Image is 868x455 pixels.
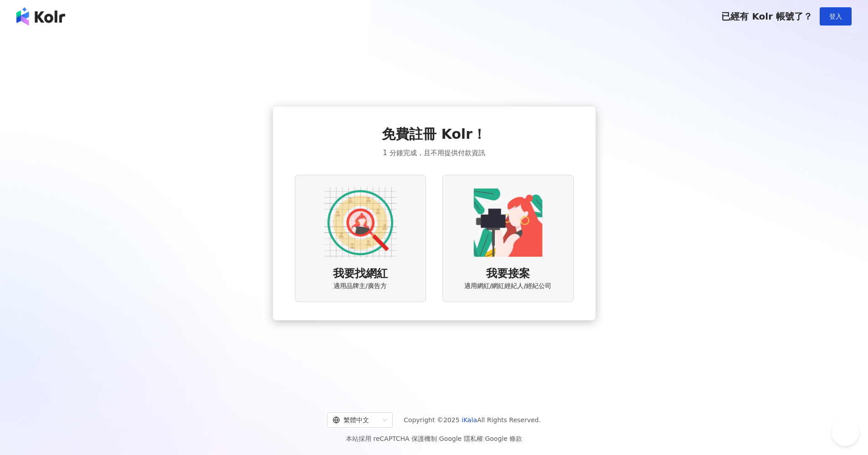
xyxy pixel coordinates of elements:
span: | [437,435,439,442]
iframe: Help Scout Beacon - Open [832,419,859,446]
span: 免費註冊 Kolr！ [382,125,486,144]
span: 我要接案 [486,266,530,282]
span: 適用品牌主/廣告方 [334,282,387,291]
span: 本站採用 reCAPTCHA 保護機制 [346,433,522,444]
span: 適用網紅/網紅經紀人/經紀公司 [464,282,551,291]
span: 1 分鐘完成，且不用提供付款資訊 [383,147,485,158]
a: Google 隱私權 [439,435,483,442]
div: 繁體中文 [333,413,379,427]
img: AD identity option [324,186,397,259]
img: logo [16,7,65,25]
span: 我要找網紅 [333,266,388,282]
span: Copyright © 2025 All Rights Reserved. [404,415,541,425]
a: Google 條款 [485,435,522,442]
a: iKala [462,416,477,424]
img: KOL identity option [472,186,544,259]
span: 已經有 Kolr 帳號了？ [721,11,812,22]
span: 登入 [829,13,842,20]
span: | [483,435,485,442]
button: 登入 [820,7,852,25]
